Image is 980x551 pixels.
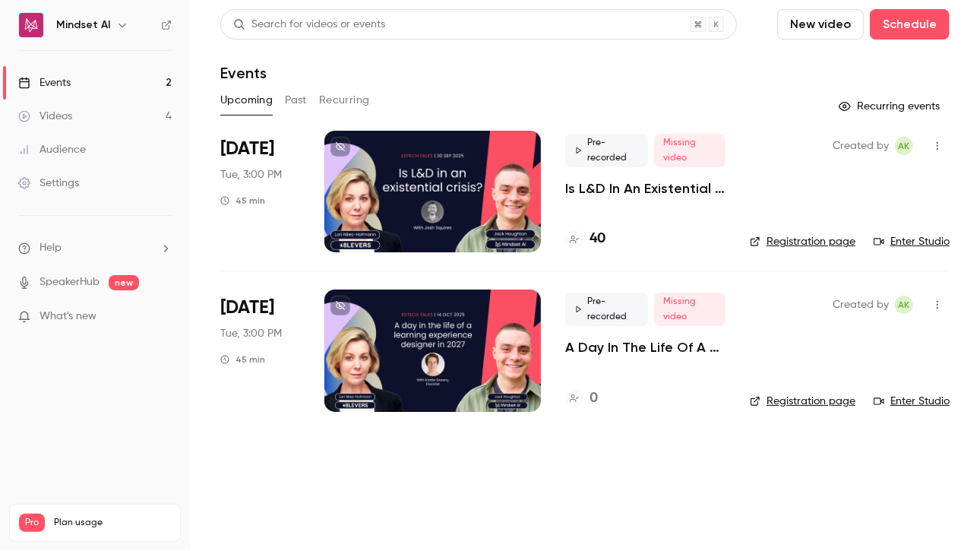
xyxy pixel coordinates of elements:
[654,134,726,167] span: Missing video
[19,13,43,37] img: Mindset AI
[565,338,726,356] a: A Day In The Life Of A Learning Experience Designer In [DATE] | EdTech Talks EP2
[220,195,265,207] div: 45 min
[18,109,72,124] div: Videos
[220,296,274,320] span: [DATE]
[220,326,282,341] span: Tue, 3:00 PM
[153,310,172,324] iframe: Noticeable Trigger
[750,394,855,409] a: Registration page
[233,17,385,33] div: Search for videos or events
[565,229,605,249] a: 40
[832,94,950,119] button: Recurring events
[40,309,96,325] span: What's new
[220,88,273,112] button: Upcoming
[833,137,889,155] span: Created by
[56,17,110,33] h6: Mindset AI
[285,88,307,112] button: Past
[590,229,605,249] h4: 40
[220,290,300,411] div: Oct 14 Tue, 3:00 PM (Europe/London)
[654,293,726,326] span: Missing video
[870,9,950,40] button: Schedule
[899,137,910,155] span: AK
[895,137,913,155] span: Anna Kocsis
[319,88,370,112] button: Recurring
[874,394,950,409] a: Enter Studio
[565,293,648,326] span: Pre-recorded
[220,167,282,182] span: Tue, 3:00 PM
[565,134,648,167] span: Pre-recorded
[18,142,86,157] div: Audience
[590,388,598,409] h4: 0
[750,234,855,249] a: Registration page
[109,275,139,290] span: new
[18,240,172,256] li: help-dropdown-opener
[895,296,913,314] span: Anna Kocsis
[220,353,265,366] div: 45 min
[565,179,726,198] a: Is L&D In An Existential Crisis? | EdTech Talks EP1
[54,517,171,529] span: Plan usage
[18,176,79,191] div: Settings
[777,9,864,40] button: New video
[19,514,45,532] span: Pro
[833,296,889,314] span: Created by
[899,296,910,314] span: AK
[40,240,62,256] span: Help
[874,234,950,249] a: Enter Studio
[40,274,100,290] a: SpeakerHub
[220,137,274,161] span: [DATE]
[220,64,267,82] h1: Events
[565,388,598,409] a: 0
[18,75,71,90] div: Events
[220,131,300,252] div: Sep 30 Tue, 3:00 PM (Europe/London)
